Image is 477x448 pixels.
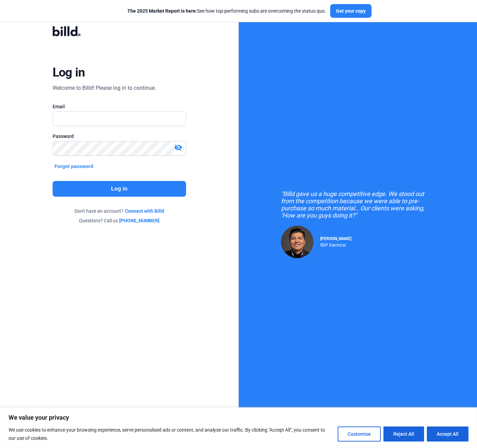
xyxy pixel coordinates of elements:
[383,426,424,442] button: Reject All
[174,143,182,152] mat-icon: visibility_off
[427,426,468,442] button: Accept All
[53,217,186,224] div: Questions? Call us
[53,181,186,197] button: Log in
[281,190,435,219] div: "Billd gave us a huge competitive edge. We stood out from the competition because we were able to...
[320,236,351,241] span: [PERSON_NAME]
[53,103,186,110] div: Email
[125,208,164,214] a: Connect with Billd
[127,8,326,14] div: See how top-performing subs are overcoming the status quo.
[127,8,197,14] span: The 2025 Market Report is here:
[53,133,186,140] div: Password
[53,163,96,170] button: Forgot password
[53,84,156,92] div: Welcome to Billd! Please log in to continue.
[320,241,351,248] div: RDP Electrical
[53,65,85,80] div: Log in
[281,226,313,258] img: Raul Pacheco
[119,217,159,224] a: [PHONE_NUMBER]
[9,414,468,422] p: We value your privacy
[9,426,333,442] p: We use cookies to enhance your browsing experience, serve personalised ads or content, and analys...
[338,426,381,442] button: Customise
[330,4,371,18] button: Get your copy
[53,208,186,214] div: Don't have an account?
